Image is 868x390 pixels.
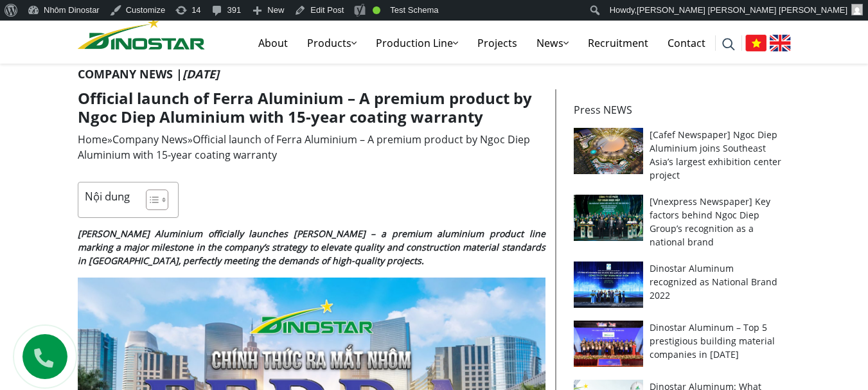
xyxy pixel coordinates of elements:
[574,128,644,174] img: [Cafef Newspaper] Ngoc Diep Aluminium joins Southeast Asia’s largest exhibition center project
[78,227,545,267] em: [PERSON_NAME] Aluminium officially launches [PERSON_NAME] – a premium aluminium product line mark...
[78,132,530,162] span: » »
[78,132,107,146] a: Home
[136,189,165,211] a: Toggle Table of Content
[745,35,766,51] img: Tiếng Việt
[78,17,205,49] img: Nhôm Dinostar
[182,66,219,82] i: [DATE]
[78,89,545,127] h1: Official launch of Ferra Aluminium – A premium product by Ngoc Diep Aluminium with 15-year coatin...
[249,22,297,64] a: About
[85,189,130,204] p: Nội dung
[366,22,468,64] a: Production Line
[78,132,530,162] span: Official launch of Ferra Aluminium – A premium product by Ngoc Diep Aluminium with 15-year coatin...
[574,102,783,118] p: Press NEWS
[574,261,644,308] img: Dinostar Aluminum recognized as National Brand 2022
[527,22,578,64] a: News
[658,22,715,64] a: Contact
[637,5,847,15] span: [PERSON_NAME] [PERSON_NAME] [PERSON_NAME]
[578,22,658,64] a: Recruitment
[373,6,380,14] div: Good
[78,66,791,83] p: Company News |
[574,321,644,367] img: Dinostar Aluminum – Top 5 prestigious building material companies in 2022
[722,38,735,51] img: search
[468,22,527,64] a: Projects
[297,22,366,64] a: Products
[112,132,188,146] a: Company News
[650,262,777,301] a: Dinostar Aluminum recognized as National Brand 2022
[574,195,644,241] img: [Vnexpress Newspaper] Key factors behind Ngoc Diep Group’s recognition as a national brand
[770,35,791,51] img: English
[650,321,775,360] a: Dinostar Aluminum – Top 5 prestigious building material companies in [DATE]
[650,129,781,181] a: [Cafef Newspaper] Ngoc Diep Aluminium joins Southeast Asia’s largest exhibition center project
[650,195,770,248] a: [Vnexpress Newspaper] Key factors behind Ngoc Diep Group’s recognition as a national brand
